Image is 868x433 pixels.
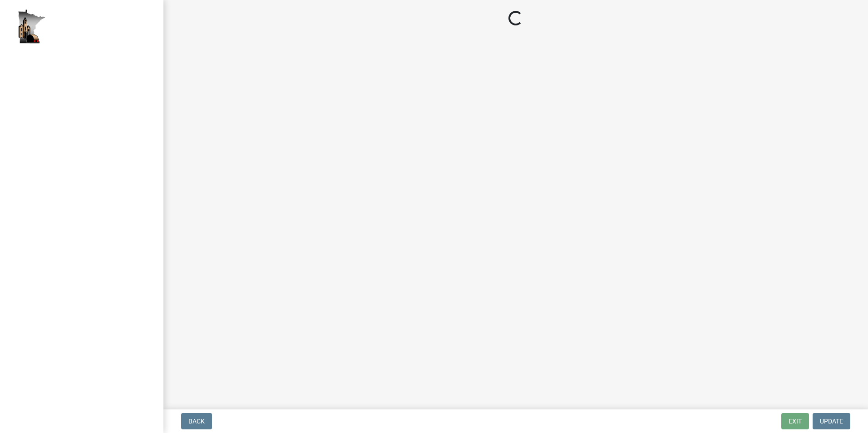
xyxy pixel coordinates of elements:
[181,413,212,429] button: Back
[813,413,850,429] button: Update
[188,418,205,425] span: Back
[18,10,45,44] img: Houston County, Minnesota
[781,413,809,429] button: Exit
[820,418,843,425] span: Update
